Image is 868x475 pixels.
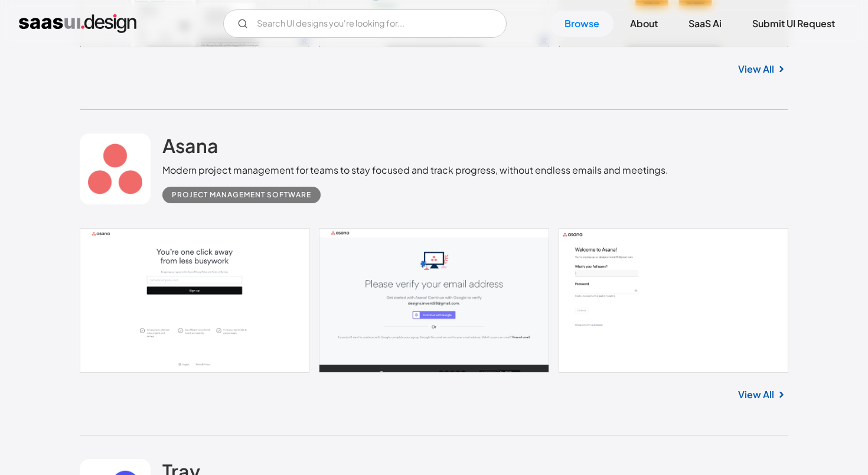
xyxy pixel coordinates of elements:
div: Project Management Software [172,188,311,202]
a: About [616,11,672,37]
a: Browse [550,11,614,37]
a: Asana [162,134,218,163]
a: SaaS Ai [674,11,736,37]
h2: Asana [162,134,218,157]
a: View All [738,388,774,402]
form: Email Form [223,9,507,38]
input: Search UI designs you're looking for... [223,9,507,38]
a: home [19,14,136,33]
div: Modern project management for teams to stay focused and track progress, without endless emails an... [162,163,668,177]
a: View All [738,62,774,76]
a: Submit UI Request [738,11,849,37]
